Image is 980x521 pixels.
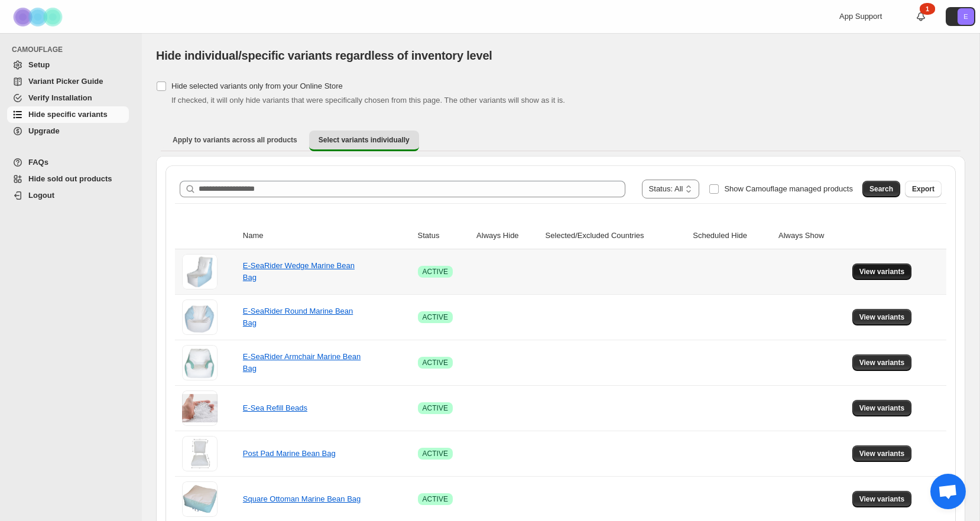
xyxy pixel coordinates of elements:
[963,13,968,20] text: E
[12,45,134,54] span: CAMOUFLAGE
[28,174,112,183] span: Hide sold out products
[859,358,905,367] span: View variants
[915,11,927,22] a: 1
[423,494,448,504] span: ACTIVE
[7,73,129,90] a: Variant Picker Guide
[28,158,48,167] span: FAQs
[423,267,448,276] span: ACTIVE
[912,184,934,194] span: Export
[862,181,900,197] button: Search
[28,60,50,69] span: Setup
[775,223,849,249] th: Always Show
[28,191,54,200] span: Logout
[930,474,966,509] a: Open chat
[859,312,905,322] span: View variants
[869,184,893,194] span: Search
[859,403,905,413] span: View variants
[171,96,565,105] span: If checked, it will only hide variants that were specifically chosen from this page. The other va...
[28,93,92,102] span: Verify Installation
[243,494,361,503] a: Square Ottoman Marine Bean Bag
[852,400,912,416] button: View variants
[156,49,492,62] span: Hide individual/specific variants regardless of inventory level
[7,57,129,73] a: Setup
[243,403,307,412] a: E-Sea Refill Beads
[309,131,419,151] button: Select variants individually
[423,403,448,413] span: ACTIVE
[958,8,974,25] span: Avatar with initials E
[414,223,473,249] th: Status
[182,254,218,289] img: E-SeaRider Wedge Marine Bean Bag
[28,110,108,119] span: Hide specific variants
[239,223,414,249] th: Name
[859,267,905,276] span: View variants
[7,154,129,171] a: FAQs
[9,1,69,33] img: Camouflage
[852,445,912,462] button: View variants
[182,345,218,380] img: E-SeaRider Armchair Marine Bean Bag
[243,449,336,458] a: Post Pad Marine Bean Bag
[852,354,912,371] button: View variants
[163,131,307,149] button: Apply to variants across all products
[7,123,129,139] a: Upgrade
[905,181,942,197] button: Export
[182,436,218,471] img: Post Pad Marine Bean Bag
[319,135,410,145] span: Select variants individually
[852,491,912,507] button: View variants
[7,90,129,106] a: Verify Installation
[920,3,935,15] div: 1
[7,187,129,204] a: Logout
[182,299,218,335] img: E-SeaRider Round Marine Bean Bag
[542,223,690,249] th: Selected/Excluded Countries
[859,494,905,504] span: View variants
[423,449,448,458] span: ACTIVE
[852,263,912,280] button: View variants
[7,171,129,187] a: Hide sold out products
[839,12,882,21] span: App Support
[852,309,912,325] button: View variants
[724,184,853,193] span: Show Camouflage managed products
[173,135,297,145] span: Apply to variants across all products
[859,449,905,458] span: View variants
[28,126,60,135] span: Upgrade
[28,77,103,86] span: Variant Picker Guide
[243,307,353,327] a: E-SeaRider Round Marine Bean Bag
[423,312,448,322] span: ACTIVE
[689,223,775,249] th: Scheduled Hide
[946,7,975,26] button: Avatar with initials E
[7,106,129,123] a: Hide specific variants
[423,358,448,367] span: ACTIVE
[171,82,343,90] span: Hide selected variants only from your Online Store
[243,352,361,373] a: E-SeaRider Armchair Marine Bean Bag
[243,261,355,282] a: E-SeaRider Wedge Marine Bean Bag
[473,223,542,249] th: Always Hide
